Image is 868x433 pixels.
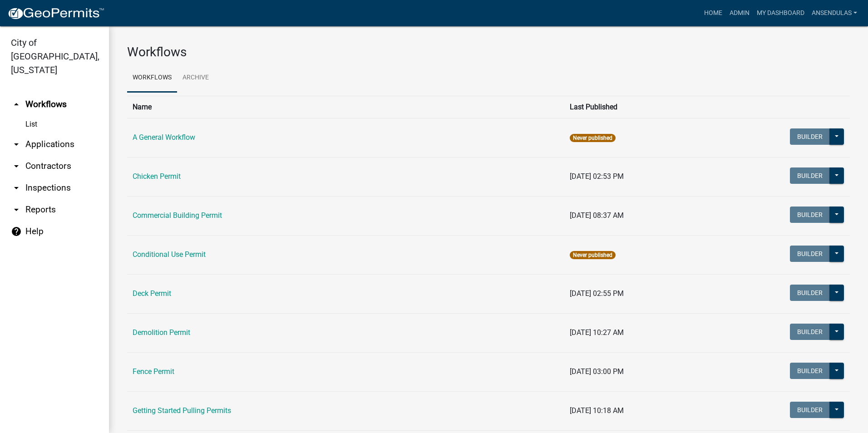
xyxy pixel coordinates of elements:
[133,211,222,220] a: Commercial Building Permit
[790,128,830,145] button: Builder
[570,134,616,142] span: Never published
[11,226,22,237] i: help
[11,99,22,110] i: arrow_drop_up
[808,5,861,22] a: ansendulas
[177,64,214,93] a: Archive
[127,96,564,118] th: Name
[790,363,830,379] button: Builder
[133,250,206,259] a: Conditional Use Permit
[133,406,231,415] a: Getting Started Pulling Permits
[11,204,22,215] i: arrow_drop_down
[564,96,706,118] th: Last Published
[133,367,174,376] a: Fence Permit
[570,328,624,337] span: [DATE] 10:27 AM
[11,161,22,172] i: arrow_drop_down
[790,207,830,223] button: Builder
[790,402,830,418] button: Builder
[127,64,177,93] a: Workflows
[570,406,624,415] span: [DATE] 10:18 AM
[127,44,850,60] h3: Workflows
[11,139,22,150] i: arrow_drop_down
[790,167,830,184] button: Builder
[700,5,726,22] a: Home
[790,246,830,262] button: Builder
[11,182,22,193] i: arrow_drop_down
[133,133,195,142] a: A General Workflow
[133,328,190,337] a: Demolition Permit
[753,5,808,22] a: My Dashboard
[133,172,181,181] a: Chicken Permit
[570,367,624,376] span: [DATE] 03:00 PM
[570,289,624,298] span: [DATE] 02:55 PM
[570,211,624,220] span: [DATE] 08:37 AM
[790,285,830,301] button: Builder
[790,324,830,340] button: Builder
[570,172,624,181] span: [DATE] 02:53 PM
[570,251,616,259] span: Never published
[726,5,753,22] a: Admin
[133,289,171,298] a: Deck Permit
